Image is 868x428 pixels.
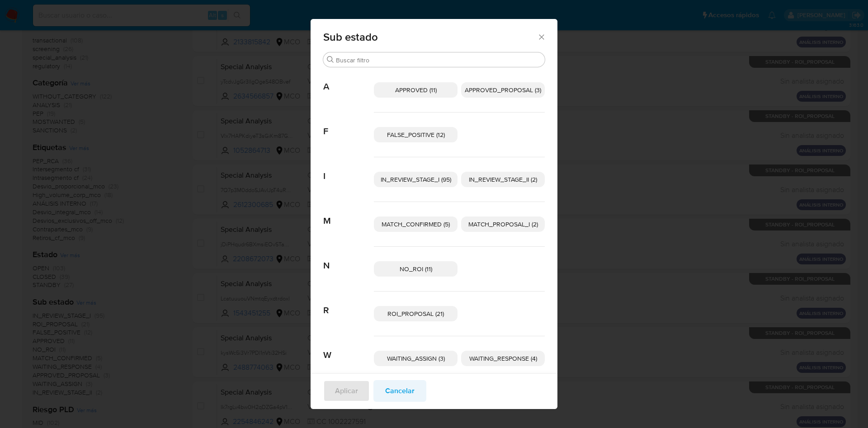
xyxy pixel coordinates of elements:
span: IN_REVIEW_STAGE_I (95) [381,175,451,184]
div: IN_REVIEW_STAGE_I (95) [374,172,458,187]
div: MATCH_CONFIRMED (5) [374,216,458,232]
span: N [323,247,374,271]
span: MATCH_PROPOSAL_I (2) [468,220,538,229]
div: WAITING_RESPONSE (4) [461,351,545,366]
input: Buscar filtro [336,56,541,64]
button: Cancelar [373,380,426,402]
span: Cancelar [385,381,415,401]
span: WAITING_ASSIGN (3) [387,354,445,363]
div: IN_REVIEW_STAGE_II (2) [461,172,545,187]
span: M [323,202,374,226]
span: W [323,336,374,361]
span: ROI_PROPOSAL (21) [387,309,444,318]
div: APPROVED_PROPOSAL (3) [461,82,545,98]
span: WAITING_RESPONSE (4) [469,354,537,363]
span: F [323,113,374,137]
div: FALSE_POSITIVE (12) [374,127,458,142]
div: ROI_PROPOSAL (21) [374,306,458,321]
button: Buscar [327,56,334,63]
div: WAITING_ASSIGN (3) [374,351,458,366]
span: I [323,157,374,182]
span: NO_ROI (11) [400,264,432,273]
div: APPROVED (11) [374,82,458,98]
span: FALSE_POSITIVE (12) [387,130,445,139]
span: A [323,68,374,92]
span: MATCH_CONFIRMED (5) [382,220,450,229]
span: Sub estado [323,32,537,42]
div: NO_ROI (11) [374,261,458,277]
span: IN_REVIEW_STAGE_II (2) [469,175,537,184]
span: APPROVED_PROPOSAL (3) [465,85,541,94]
div: MATCH_PROPOSAL_I (2) [461,216,545,232]
span: APPROVED (11) [395,85,437,94]
button: Cerrar [537,33,545,41]
span: R [323,292,374,316]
